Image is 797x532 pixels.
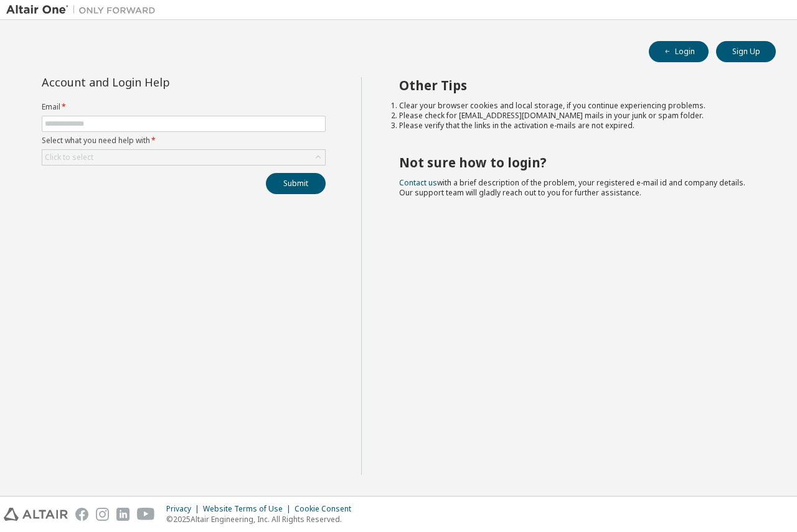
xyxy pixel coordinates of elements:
[295,504,359,514] div: Cookie Consent
[399,111,754,121] li: Please check for [EMAIL_ADDRESS][DOMAIN_NAME] mails in your junk or spam folder.
[75,508,88,521] img: facebook.svg
[266,173,326,194] button: Submit
[42,136,326,146] label: Select what you need help with
[399,177,437,188] a: Contact us
[45,152,93,162] div: Click to select
[399,121,754,131] li: Please verify that the links in the activation e-mails are not expired.
[42,102,326,112] label: Email
[96,508,109,521] img: instagram.svg
[716,41,776,62] button: Sign Up
[166,504,203,514] div: Privacy
[166,514,359,525] p: © 2025 Altair Engineering, Inc. All Rights Reserved.
[649,41,709,62] button: Login
[137,508,155,521] img: youtube.svg
[4,508,68,521] img: altair_logo.svg
[399,77,754,93] h2: Other Tips
[42,77,269,87] div: Account and Login Help
[116,508,130,521] img: linkedin.svg
[399,177,745,198] span: with a brief description of the problem, your registered e-mail id and company details. Our suppo...
[399,154,754,170] h2: Not sure how to login?
[399,101,754,111] li: Clear your browser cookies and local storage, if you continue experiencing problems.
[203,504,295,514] div: Website Terms of Use
[6,4,162,16] img: Altair One
[42,150,325,165] div: Click to select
